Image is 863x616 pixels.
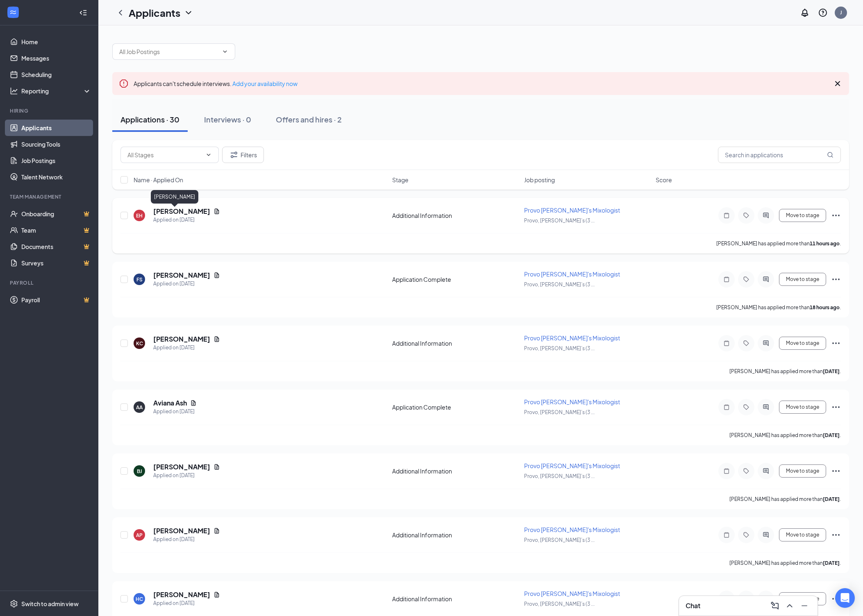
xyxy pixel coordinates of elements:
[761,212,771,219] svg: ActiveChat
[10,600,18,608] svg: Settings
[153,271,210,280] h5: [PERSON_NAME]
[761,468,771,474] svg: ActiveChat
[785,601,795,611] svg: ChevronUp
[392,211,519,220] div: Additional Information
[779,401,826,414] button: Move to stage
[153,344,220,352] div: Applied on [DATE]
[136,212,143,219] div: EH
[151,190,198,204] div: [PERSON_NAME]
[779,528,826,541] button: Move to stage
[722,404,731,410] svg: Note
[779,464,826,478] button: Move to stage
[392,339,519,347] div: Additional Information
[722,532,731,538] svg: Note
[810,304,840,310] b: 18 hours ago
[779,592,826,605] button: Move to stage
[686,601,700,610] h3: Chat
[153,535,220,544] div: Applied on [DATE]
[213,464,220,470] svg: Document
[21,120,91,136] a: Applicants
[21,34,91,50] a: Home
[827,152,833,158] svg: MagnifyingGlass
[831,338,841,348] svg: Ellipses
[21,600,79,608] div: Switch to admin view
[21,255,91,271] a: SurveysCrown
[153,590,210,599] h5: [PERSON_NAME]
[10,279,90,286] div: Payroll
[524,473,595,479] span: Provo, [PERSON_NAME]’s (3 ...
[10,87,18,95] svg: Analysis
[116,8,125,18] svg: ChevronLeft
[129,6,180,20] h1: Applicants
[524,537,595,543] span: Provo, [PERSON_NAME]’s (3 ...
[21,152,91,169] a: Job Postings
[718,147,841,163] input: Search in applications
[831,530,841,540] svg: Ellipses
[222,147,264,163] button: Filter Filters
[524,334,620,342] span: Provo [PERSON_NAME]'s Mixologist
[783,599,796,612] button: ChevronUp
[779,273,826,286] button: Move to stage
[153,471,220,480] div: Applied on [DATE]
[524,462,620,469] span: Provo [PERSON_NAME]'s Mixologist
[127,150,202,159] input: All Stages
[741,468,751,474] svg: Tag
[134,80,298,87] span: Applicants can't schedule interviews.
[136,596,143,602] div: HC
[153,399,187,408] h5: Aviana Ash
[232,80,298,87] a: Add your availability now
[840,9,842,16] div: J
[10,193,90,200] div: Team Management
[741,340,751,346] svg: Tag
[722,276,731,283] svg: Note
[153,207,210,216] h5: [PERSON_NAME]
[761,532,771,538] svg: ActiveChat
[213,272,220,279] svg: Document
[524,217,595,224] span: Provo, [PERSON_NAME]’s (3 ...
[779,209,826,222] button: Move to stage
[833,79,843,88] svg: Cross
[276,114,342,125] div: Offers and hires · 2
[153,599,220,607] div: Applied on [DATE]
[392,275,519,283] div: Application Complete
[524,206,620,214] span: Provo [PERSON_NAME]'s Mixologist
[799,601,809,611] svg: Minimize
[21,87,92,95] div: Reporting
[9,8,17,16] svg: WorkstreamLogo
[741,532,751,538] svg: Tag
[524,345,595,351] span: Provo, [PERSON_NAME]’s (3 ...
[21,169,91,185] a: Talent Network
[21,66,91,83] a: Scheduling
[831,594,841,604] svg: Ellipses
[524,601,595,607] span: Provo, [PERSON_NAME]’s (3 ...
[21,292,91,308] a: PayrollCrown
[729,432,841,439] p: [PERSON_NAME] has applied more than .
[153,462,210,471] h5: [PERSON_NAME]
[770,601,780,611] svg: ComposeMessage
[137,468,142,475] div: BJ
[831,211,841,220] svg: Ellipses
[716,304,841,311] p: [PERSON_NAME] has applied more than .
[392,467,519,475] div: Additional Information
[21,222,91,238] a: TeamCrown
[741,212,751,219] svg: Tag
[524,398,620,405] span: Provo [PERSON_NAME]'s Mixologist
[190,400,197,406] svg: Document
[21,238,91,255] a: DocumentsCrown
[213,591,220,598] svg: Document
[810,240,840,247] b: 11 hours ago
[119,79,129,88] svg: Error
[213,528,220,534] svg: Document
[800,8,810,18] svg: Notifications
[768,599,781,612] button: ComposeMessage
[229,150,239,160] svg: Filter
[222,48,228,55] svg: ChevronDown
[392,531,519,539] div: Additional Information
[761,340,771,346] svg: ActiveChat
[136,276,143,283] div: FS
[741,404,751,410] svg: Tag
[722,468,731,474] svg: Note
[823,432,840,438] b: [DATE]
[823,560,840,566] b: [DATE]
